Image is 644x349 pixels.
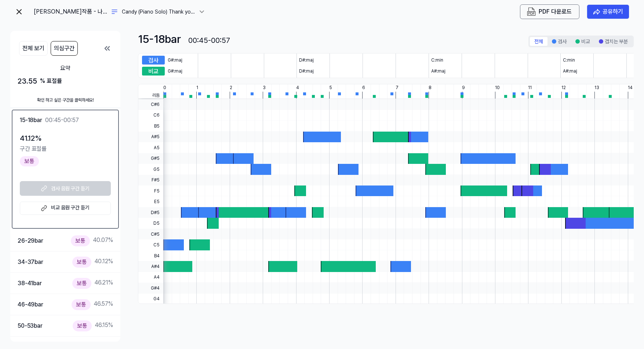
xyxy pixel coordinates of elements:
div: 검사 [142,56,165,65]
button: 비교 [571,37,594,46]
span: A4 [138,272,163,283]
span: G4 [138,294,163,304]
div: 38-41 bar [18,279,42,288]
button: 전체 보기 [19,41,48,56]
span: 리듬 [138,92,163,99]
div: 26-29 bar [18,236,43,246]
div: C:min [431,57,443,63]
span: C#5 [138,229,163,239]
span: B5 [138,121,163,131]
div: C:min [563,57,575,63]
div: 7 [396,84,399,92]
div: 34-37 bar [18,257,43,267]
span: C6 [138,110,163,121]
div: 14 [628,84,633,92]
div: 공유하기 [603,7,623,16]
div: 6 [362,84,365,92]
div: 50-53 bar [18,321,43,331]
div: 00:45-00:57 [45,116,79,125]
span: E5 [138,196,163,207]
button: 요약23.55 % 표절률 [10,59,120,92]
div: 요약 [18,64,113,73]
button: PDF 다운로드 [525,7,573,16]
span: C#6 [138,99,163,110]
div: 00:45-00:57 [188,35,230,46]
img: PDF Download [527,7,536,16]
div: 23.55 [18,76,113,87]
img: another title [110,7,119,16]
span: F5 [138,185,163,196]
div: PDF 다운로드 [539,7,572,16]
div: 46-49 bar [18,300,43,309]
div: G#:maj [168,68,182,74]
div: 3 [263,84,266,92]
div: 15-18 bar [20,115,42,125]
div: 보통 [72,278,91,289]
div: A#:maj [431,68,445,74]
div: 5 [329,84,332,92]
div: % 표절률 [40,77,62,85]
button: 전체 [530,37,547,46]
a: 비교 음원 구간 듣기 [20,202,111,215]
div: 9 [462,84,465,92]
div: 10 [495,84,500,92]
div: 46.21 % [72,278,113,289]
div: 4 [296,84,299,92]
button: 겹치는 부분 [594,37,632,46]
span: C5 [138,239,163,250]
span: A5 [138,142,163,153]
div: 보통 [72,299,91,310]
div: 확인 하고 싶은 구간을 클릭하세요! [10,92,120,108]
div: 46.57 % [72,299,113,310]
div: G#:maj [168,57,182,63]
div: 8 [429,84,432,92]
div: 15-18 bar [138,31,181,47]
div: A#:maj [563,68,577,74]
img: external link [40,204,48,213]
button: 공유하기 [587,4,629,19]
button: 검사 [547,37,571,46]
div: 보통 [20,156,39,166]
div: 12 [561,84,566,92]
div: 40.07 % [71,235,113,246]
div: D#:maj [299,68,314,74]
div: [PERSON_NAME]작품 - 나는 네가 필요해(팝메탈) [34,7,107,16]
span: D5 [138,218,163,228]
div: 구간 표절률 [20,144,111,154]
div: 비교 [142,67,165,76]
div: 1 [196,84,198,92]
div: 보통 [73,320,92,331]
span: B4 [138,250,163,261]
div: Candy (Piano Solo) Thank you (100k) [122,8,195,16]
span: A#4 [138,261,163,272]
div: 0 [163,84,166,92]
div: 2 [230,84,232,92]
span: G#5 [138,153,163,164]
div: 13 [594,84,599,92]
img: exit [15,7,23,16]
img: share [593,8,600,15]
span: A#5 [138,132,163,142]
span: G5 [138,164,163,174]
div: 40.12 % [72,257,113,267]
div: 보통 [71,235,90,246]
div: D#:maj [299,57,314,63]
span: F#5 [138,175,163,185]
div: 46.15 % [73,320,113,331]
div: 41.12 % [20,132,111,144]
div: 11 [528,84,532,92]
span: D#5 [138,207,163,218]
span: G#4 [138,283,163,293]
button: 의심구간 [51,41,78,56]
div: 보통 [72,257,91,267]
